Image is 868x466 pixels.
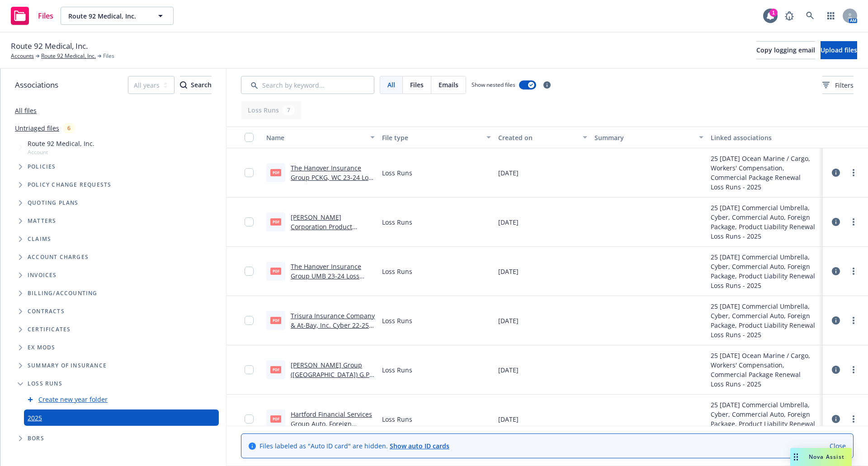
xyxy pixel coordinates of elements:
[711,301,819,330] div: 25 [DATE] Commercial Umbrella, Cyber, Commercial Auto, Foreign Package, Product Liability Renewal
[11,52,34,60] a: Accounts
[821,46,857,54] span: Upload files
[382,365,412,375] span: Loss Runs
[28,139,94,148] span: Route 92 Medical, Inc.
[382,414,412,424] span: Loss Runs
[498,267,519,276] span: [DATE]
[809,453,844,461] span: Nova Assist
[848,167,859,178] a: more
[38,395,108,404] a: Create new year folder
[63,123,75,133] div: 6
[28,182,111,188] span: Policy change requests
[245,365,254,374] input: Toggle Row Selected
[711,133,819,142] div: Linked associations
[711,379,819,389] div: Loss Runs - 2025
[821,41,857,59] button: Upload files
[790,448,802,466] div: Drag to move
[15,79,58,91] span: Associations
[801,7,819,25] a: Search
[28,200,79,206] span: Quoting plans
[382,133,481,142] div: File type
[711,182,819,192] div: Loss Runs - 2025
[498,365,519,375] span: [DATE]
[822,76,854,94] button: Filters
[711,330,819,339] div: Loss Runs - 2025
[711,203,819,231] div: 25 [DATE] Commercial Umbrella, Cyber, Commercial Auto, Foreign Package, Product Liability Renewal
[103,52,114,60] span: Files
[28,363,107,368] span: Summary of insurance
[41,52,96,60] a: Route 92 Medical, Inc.
[0,137,226,284] div: Tree Example
[28,164,56,169] span: Policies
[378,127,494,148] button: File type
[15,123,59,133] a: Untriaged files
[439,80,458,89] span: Emails
[270,415,281,422] span: pdf
[835,80,854,90] span: Filters
[756,41,815,59] button: Copy logging email
[790,448,852,466] button: Nova Assist
[28,436,44,441] span: BORs
[270,268,281,274] span: pdf
[591,127,707,148] button: Summary
[707,127,823,148] button: Linked associations
[28,148,94,156] span: Account
[270,169,281,176] span: pdf
[266,133,365,142] div: Name
[180,76,212,94] button: SearchSearch
[28,291,98,296] span: Billing/Accounting
[245,133,254,142] input: Select all
[245,267,254,276] input: Toggle Row Selected
[259,441,449,451] span: Files labeled as "Auto ID card" are hidden.
[498,168,519,178] span: [DATE]
[180,81,187,89] svg: Search
[180,76,212,94] div: Search
[38,12,53,19] span: Files
[15,106,37,115] a: All files
[270,317,281,324] span: PDF
[711,351,819,379] div: 25 [DATE] Ocean Marine / Cargo, Workers' Compensation, Commercial Package Renewal
[848,315,859,326] a: more
[0,284,226,447] div: Folder Tree Example
[291,262,367,290] a: The Hanover Insurance Group UMB 23-24 Loss Runs - Valued [DATE].pdf
[28,381,62,386] span: Loss Runs
[848,364,859,375] a: more
[291,213,369,250] a: [PERSON_NAME] Corporation Product Liability 17-25 Loss Runs - Valued [DATE].pdf
[7,3,57,28] a: Files
[241,76,374,94] input: Search by keyword...
[848,266,859,277] a: more
[382,267,412,276] span: Loss Runs
[61,7,174,25] button: Route 92 Medical, Inc.
[382,316,412,325] span: Loss Runs
[711,400,819,428] div: 25 [DATE] Commercial Umbrella, Cyber, Commercial Auto, Foreign Package, Product Liability Renewal
[711,154,819,182] div: 25 [DATE] Ocean Marine / Cargo, Workers' Compensation, Commercial Package Renewal
[28,254,89,260] span: Account charges
[382,217,412,227] span: Loss Runs
[28,236,51,242] span: Claims
[28,345,55,350] span: Ex Mods
[498,217,519,227] span: [DATE]
[594,133,693,142] div: Summary
[28,327,71,332] span: Certificates
[270,218,281,225] span: pdf
[495,127,591,148] button: Created on
[756,46,815,54] span: Copy logging email
[498,316,519,325] span: [DATE]
[28,413,42,423] a: 2025
[780,7,798,25] a: Report a Bug
[390,442,449,450] a: Show auto ID cards
[28,309,65,314] span: Contracts
[68,11,146,21] span: Route 92 Medical, Inc.
[270,366,281,373] span: pdf
[711,252,819,281] div: 25 [DATE] Commercial Umbrella, Cyber, Commercial Auto, Foreign Package, Product Liability Renewal
[822,7,840,25] a: Switch app
[382,168,412,178] span: Loss Runs
[498,133,578,142] div: Created on
[822,80,854,90] span: Filters
[291,164,375,191] a: The Hanover Insurance Group PCKG, WC 23-24 Loss Runs - Valued [DATE].pdf
[263,127,378,148] button: Name
[410,80,424,89] span: Files
[711,281,819,290] div: Loss Runs - 2025
[711,231,819,241] div: Loss Runs - 2025
[291,410,372,447] a: Hartford Financial Services Group Auto, Foreign Package, UMB 24-25 Loss Runs - Valued [DATE].pdf
[291,361,371,407] a: [PERSON_NAME] Group ([GEOGRAPHIC_DATA]) G.P.([PERSON_NAME]) Ocean Marine-Cargo 24-25 Loss Runs - ...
